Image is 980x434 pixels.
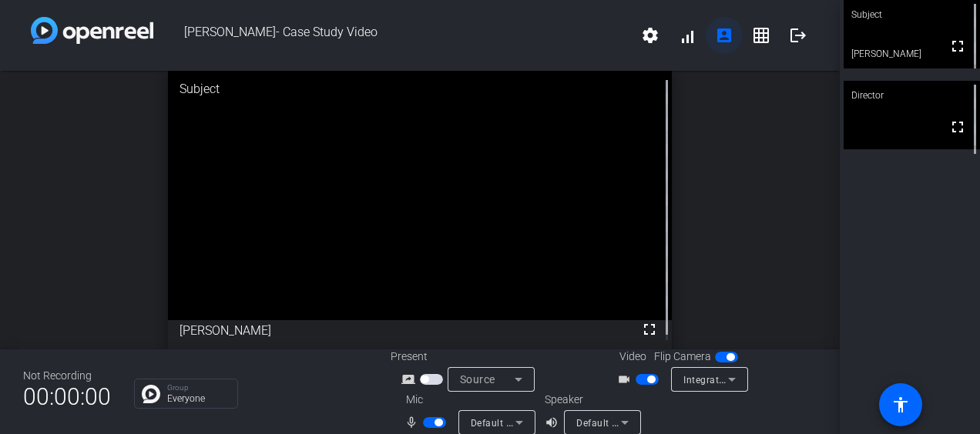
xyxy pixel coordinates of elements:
img: Chat Icon [142,385,160,403]
img: white-gradient.svg [31,17,153,44]
mat-icon: settings [641,26,659,45]
span: Integrated Webcam (0c45:674c) [683,373,829,386]
span: Default - Microphone Array (Realtek(R) Audio) [471,416,676,429]
mat-icon: mic_none [404,413,423,432]
div: Not Recording [23,368,111,384]
mat-icon: fullscreen [640,320,659,339]
mat-icon: fullscreen [948,37,967,55]
mat-icon: screen_share_outline [401,370,420,389]
span: [PERSON_NAME]- Case Study Video [153,17,632,54]
div: Speaker [545,392,637,408]
p: Group [167,384,230,392]
mat-icon: account_box [715,26,733,45]
button: signal_cellular_alt [669,17,706,54]
mat-icon: logout [789,26,807,45]
span: 00:00:00 [23,378,111,416]
mat-icon: fullscreen [948,118,967,136]
mat-icon: videocam_outline [617,370,636,389]
div: Mic [391,392,545,408]
span: Flip Camera [654,349,711,365]
mat-icon: grid_on [752,26,770,45]
span: Source [460,373,495,386]
p: Everyone [167,394,230,403]
span: Default - Speakers (Realtek(R) Audio) [576,416,743,429]
mat-icon: volume_up [545,413,563,432]
span: Video [619,349,646,365]
mat-icon: accessibility [891,396,910,414]
div: Director [844,81,980,110]
div: Present [391,349,545,365]
div: Subject [168,68,672,110]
